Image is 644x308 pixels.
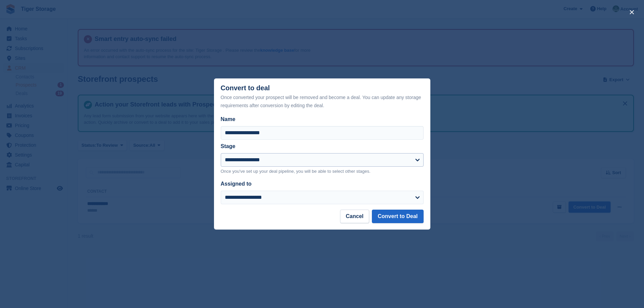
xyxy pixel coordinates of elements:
div: Convert to deal [221,84,424,110]
button: close [626,7,637,18]
label: Assigned to [221,181,252,187]
label: Stage [221,143,236,149]
p: Once you've set up your deal pipeline, you will be able to select other stages. [221,168,424,175]
div: Once converted your prospect will be removed and become a deal. You can update any storage requir... [221,93,424,110]
label: Name [221,115,424,123]
button: Cancel [340,210,369,223]
button: Convert to Deal [372,210,423,223]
